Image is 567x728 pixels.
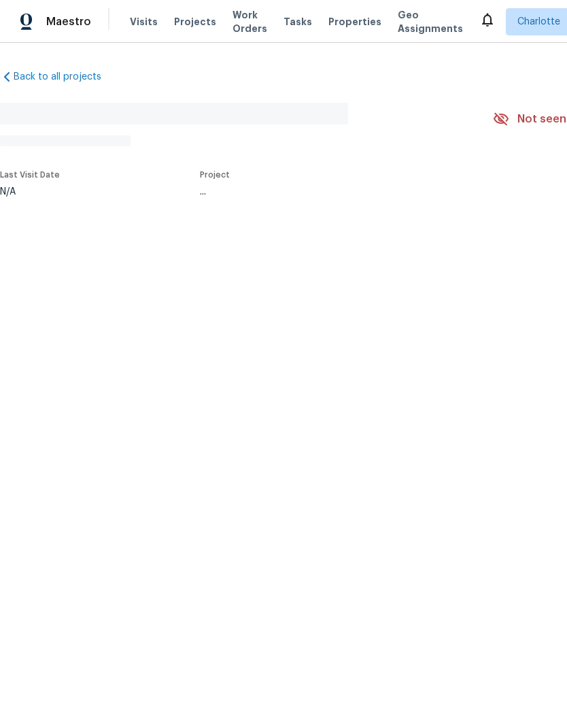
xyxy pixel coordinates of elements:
span: Properties [328,15,381,29]
span: Tasks [283,17,312,27]
span: Geo Assignments [398,8,463,35]
span: Projects [174,15,216,29]
span: Maestro [46,15,91,29]
span: Work Orders [233,8,267,35]
span: Visits [130,15,158,29]
span: Charlotte [517,15,560,29]
div: ... [200,187,461,197]
span: Project [200,171,230,179]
